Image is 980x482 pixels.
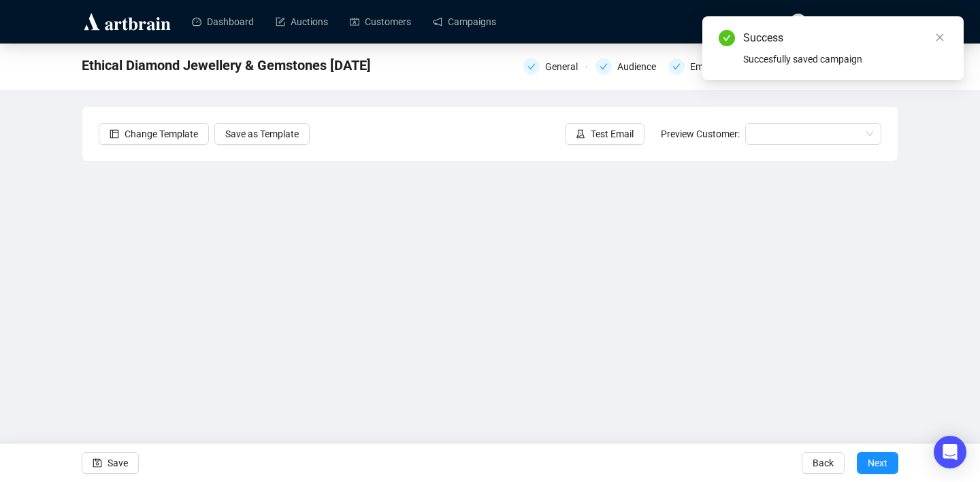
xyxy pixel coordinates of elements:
[276,4,328,39] a: Auctions
[350,4,411,39] a: Customers
[672,63,681,71] span: check
[82,54,371,76] span: Ethical Diamond Jewellery & Gemstones 29.9.25
[793,15,804,28] span: RN
[935,33,945,42] span: close
[668,58,755,75] div: Email Settings
[545,58,586,75] div: General
[565,123,644,145] button: Test Email
[82,11,173,33] img: logo
[802,452,845,474] button: Back
[523,58,587,75] div: General
[868,444,887,482] span: Next
[617,58,664,75] div: Audience
[527,63,536,71] span: check
[690,58,758,75] div: Email Settings
[93,458,102,468] span: save
[433,4,496,39] a: Campaigns
[932,30,947,45] a: Close
[225,126,299,141] span: Save as Template
[192,4,254,39] a: Dashboard
[600,63,608,71] span: check
[595,58,659,75] div: Audience
[813,444,834,482] span: Back
[125,126,198,141] span: Change Template
[743,52,947,67] div: Succesfully saved campaign
[576,129,585,139] span: experiment
[108,444,128,482] span: Save
[99,123,209,145] button: Change Template
[591,126,634,141] span: Test Email
[934,436,966,468] div: Open Intercom Messenger
[857,452,898,474] button: Next
[214,123,310,145] button: Save as Template
[719,30,735,46] span: check-circle
[661,128,740,139] span: Preview Customer:
[743,30,947,46] div: Success
[82,452,139,474] button: Save
[110,129,119,139] span: layout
